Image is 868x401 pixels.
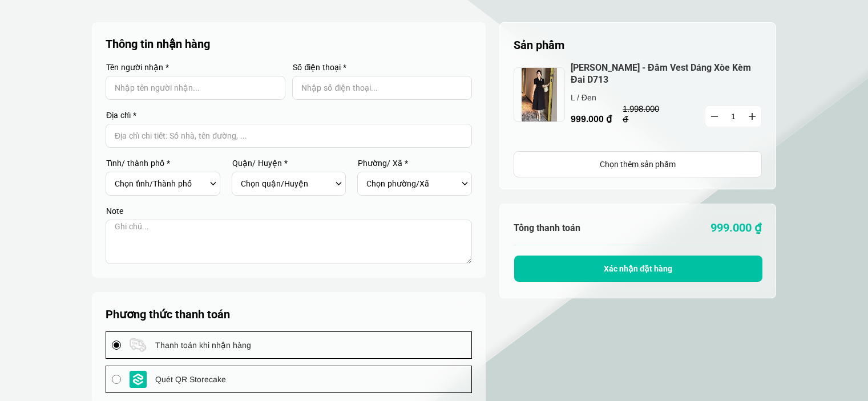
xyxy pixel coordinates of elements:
select: Select commune [366,174,458,193]
p: 999.000 ₫ [571,112,685,126]
a: [PERSON_NAME] - Đầm Vest Dáng Xòe Kèm Đai D713 [571,62,762,86]
label: Địa chỉ * [106,111,472,119]
p: 999.000 ₫ [638,219,762,237]
input: payment logo Thanh toán khi nhận hàng [112,341,121,350]
img: payment logo [130,371,147,388]
img: payment logo [130,337,147,354]
span: Xác nhận đặt hàng [604,264,673,273]
p: 1.998.000 ₫ [623,104,664,124]
h5: Sản phẩm [514,37,762,54]
input: Input address with auto completion [106,124,472,148]
input: Quantity input [705,106,761,127]
span: Thanh toán khi nhận hàng [155,339,251,351]
h6: Tổng thanh toán [514,222,638,233]
label: Số điện thoại * [292,63,472,71]
label: Tên người nhận * [106,63,285,71]
input: Input Nhập số điện thoại... [292,76,472,100]
select: Select district [241,174,333,193]
p: Thông tin nhận hàng [106,36,473,52]
input: Input Nhập tên người nhận... [106,76,285,100]
label: Tỉnh/ thành phố * [106,159,220,167]
label: Note [106,207,472,215]
h5: Phương thức thanh toán [106,306,472,323]
input: payment logo Quét QR Storecake [112,375,121,384]
p: L / Đen [571,91,684,104]
img: png.png [514,67,565,122]
span: Quét QR Storecake [155,373,226,386]
a: Chọn thêm sản phẩm [514,151,762,177]
select: Select province [115,174,207,193]
button: Xác nhận đặt hàng [514,256,762,282]
div: Chọn thêm sản phẩm [514,158,761,171]
label: Quận/ Huyện * [232,159,346,167]
label: Phường/ Xã * [357,159,472,167]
